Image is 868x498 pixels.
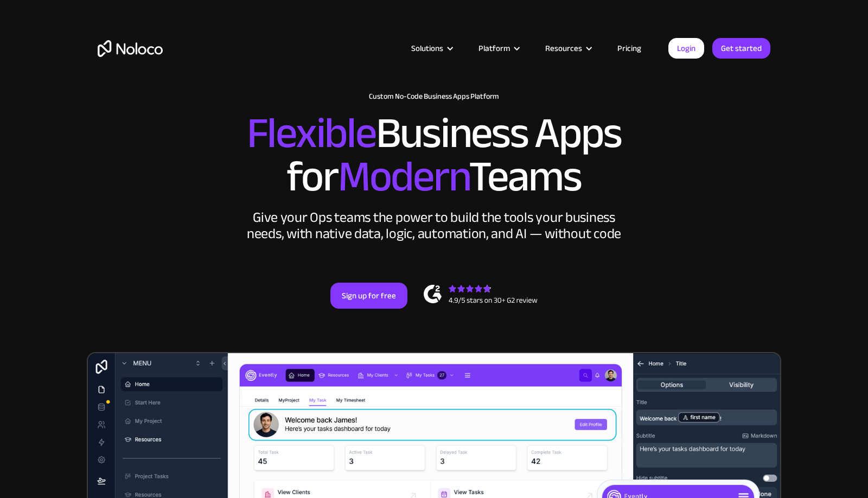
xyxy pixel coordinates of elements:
[330,283,407,309] a: Sign up for free
[465,41,532,55] div: Platform
[532,41,604,55] div: Resources
[668,38,704,59] a: Login
[98,40,163,57] a: home
[545,41,582,55] div: Resources
[244,209,624,242] div: Give your Ops teams the power to build the tools your business needs, with native data, logic, au...
[338,136,469,217] span: Modern
[247,93,376,174] span: Flexible
[604,41,655,55] a: Pricing
[478,41,510,55] div: Platform
[411,41,443,55] div: Solutions
[398,41,465,55] div: Solutions
[712,38,770,59] a: Get started
[98,112,770,199] h2: Business Apps for Teams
